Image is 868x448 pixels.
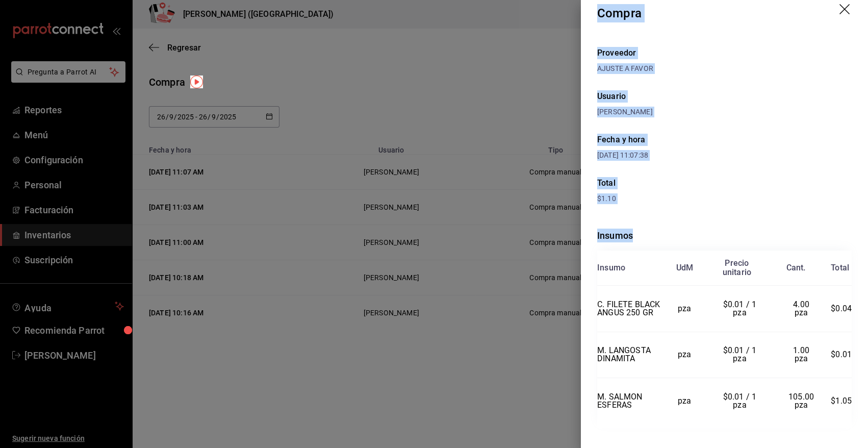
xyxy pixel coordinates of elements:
[831,396,852,406] span: $1.05
[793,345,811,363] span: 1.00 pza
[661,286,708,332] td: pza
[788,392,816,410] span: 105.00 pza
[839,4,852,16] button: drag
[597,47,852,59] div: Proveedor
[597,90,852,103] div: Usuario
[786,263,806,272] div: Cant.
[723,259,751,277] div: Precio unitario
[676,263,694,272] div: UdM
[597,107,852,117] div: [PERSON_NAME]
[723,392,759,410] span: $0.01 / 1 pza
[831,350,852,359] span: $0.01
[597,286,661,332] td: C. FILETE BLACK ANGUS 250 GR
[597,194,616,203] span: $1.10
[597,229,852,242] div: Insumos
[831,304,852,313] span: $0.04
[597,63,852,74] div: AJUSTE A FAVOR
[597,4,642,22] div: Compra
[597,134,725,146] div: Fecha y hora
[190,76,203,88] img: Tooltip marker
[723,345,759,363] span: $0.01 / 1 pza
[661,332,708,378] td: pza
[597,332,661,378] td: M. LANGOSTA DINAMITA
[597,378,661,424] td: M. SALMON ESFERAS
[597,177,852,189] div: Total
[661,378,708,424] td: pza
[831,263,849,272] div: Total
[793,300,811,317] span: 4.00 pza
[723,300,759,317] span: $0.01 / 1 pza
[597,263,625,272] div: Insumo
[597,150,725,161] div: [DATE] 11:07:38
